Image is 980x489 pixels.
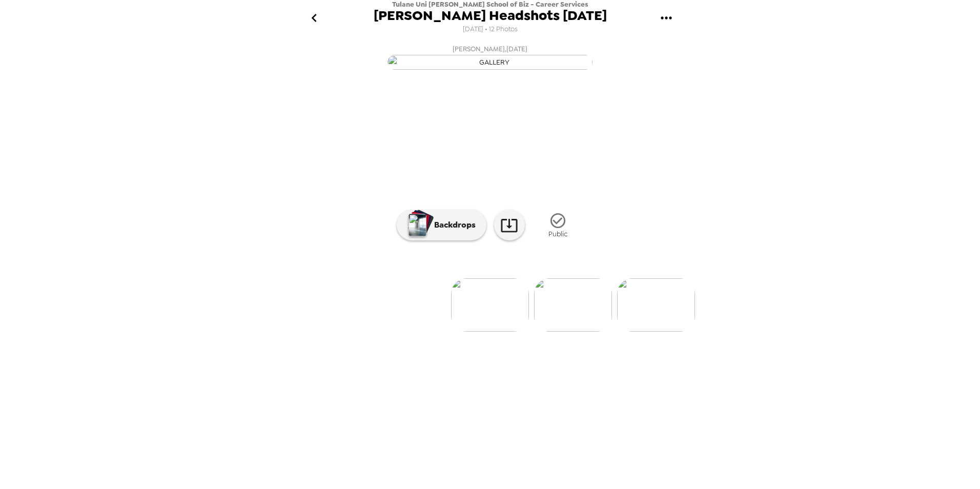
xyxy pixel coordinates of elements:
[429,219,476,231] p: Backdrops
[649,2,683,35] button: gallery menu
[534,278,612,332] img: gallery
[374,9,607,23] span: [PERSON_NAME] Headshots [DATE]
[617,278,695,332] img: gallery
[387,55,593,70] img: gallery
[297,2,331,35] button: go back
[285,40,695,73] button: [PERSON_NAME],[DATE]
[533,206,584,244] button: Public
[451,278,529,332] img: gallery
[397,210,486,240] button: Backdrops
[453,43,527,55] span: [PERSON_NAME] , [DATE]
[463,23,518,36] span: [DATE] • 12 Photos
[548,230,567,238] span: Public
